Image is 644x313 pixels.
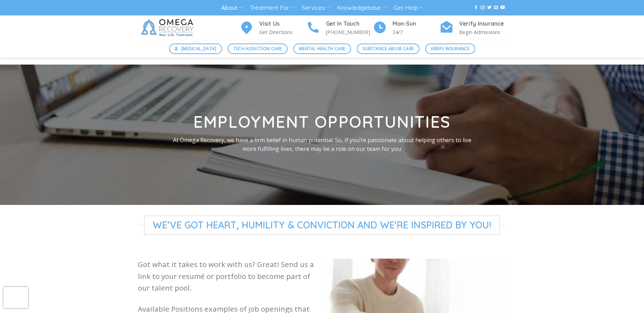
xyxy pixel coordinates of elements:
[170,135,474,153] p: At Omega Recovery, we have a firm belief in human potential. So, If you’re passionate about helpi...
[233,45,282,52] span: Tech Addiction Care
[259,28,306,36] p: Get Directions
[138,259,317,294] p: Got what it takes to work with us? Great! Send us a link to your resumé or portfolio to become pa...
[259,19,306,28] h4: Visit Us
[337,1,385,14] a: Knowledgebase
[501,5,505,10] a: Follow on YouTube
[240,19,306,36] a: Visit Us Get Directions
[357,44,420,54] a: Substance Abuse Care
[181,45,216,52] span: [MEDICAL_DATA]
[193,112,451,132] strong: Employment opportunities
[221,1,242,14] a: About
[459,28,506,36] p: Begin Admissions
[306,19,373,36] a: Get In Touch [PHONE_NUMBER]
[144,215,500,235] span: We’ve Got Heart, Humility & Conviction and We're Inspired by You!
[299,45,345,52] span: Mental Health Care
[302,1,329,14] a: Services
[228,44,288,54] a: Tech Addiction Care
[394,1,423,14] a: Get Help
[326,19,373,28] h4: Get In Touch
[169,44,222,54] a: [MEDICAL_DATA]
[362,45,414,52] span: Substance Abuse Care
[481,5,485,10] a: Follow on Instagram
[393,19,440,28] h4: Mon-Sun
[425,44,475,54] a: Verify Insurance
[487,5,491,10] a: Follow on Twitter
[250,1,294,14] a: Treatment For
[474,5,478,10] a: Follow on Facebook
[326,28,373,36] p: [PHONE_NUMBER]
[440,19,506,36] a: Verify Insurance Begin Admissions
[293,44,351,54] a: Mental Health Care
[459,19,506,28] h4: Verify Insurance
[494,5,498,10] a: Send us an email
[393,28,440,36] p: 24/7
[138,15,199,40] img: Omega Recovery
[431,45,469,52] span: Verify Insurance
